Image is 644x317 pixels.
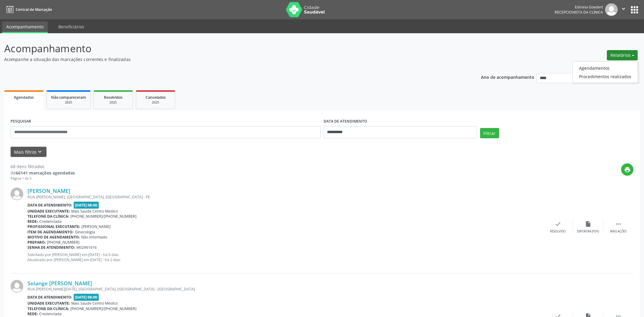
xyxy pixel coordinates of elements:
span: Credenciada [39,219,62,224]
div: 2025 [51,100,86,105]
span: Mais Saude Centro Medico [71,301,118,306]
p: Solicitado por [PERSON_NAME] em [DATE] - há 6 dias Atualizado por [PERSON_NAME] em [DATE] - há 2 ... [27,252,543,262]
span: [DATE] 08:00 [74,294,99,301]
b: Telefone da clínica: [27,214,69,219]
b: Profissional executante: [27,224,80,229]
i: keyboard_arrow_down [37,149,43,155]
span: [PERSON_NAME] [82,224,111,229]
span: [PHONE_NUMBER] [47,240,79,245]
button:  [618,3,629,16]
img: img [11,280,23,293]
span: Resolvidos [104,95,123,100]
div: Mais ações [610,229,626,234]
a: [PERSON_NAME] [27,187,70,194]
b: Data de atendimento: [27,203,72,208]
b: Preparo: [27,240,46,245]
div: Edineia Goedert [555,5,603,10]
div: RUA [PERSON_NAME], [GEOGRAPHIC_DATA], [GEOGRAPHIC_DATA] - PE [27,194,543,200]
span: [PHONE_NUMBER]/[PHONE_NUMBER] [70,306,136,311]
span: Cancelados [146,95,166,100]
b: Data de atendimento: [27,295,72,300]
span: Agendados [14,95,34,100]
div: de [11,170,75,176]
button: Relatórios [607,50,638,60]
b: Senha de atendimento: [27,245,75,250]
button: apps [629,5,640,15]
b: Motivo de agendamento: [27,235,80,240]
span: Ginecologia [75,229,95,235]
span: Mais Saude Centro Medico [71,209,118,214]
span: [PHONE_NUMBER]/[PHONE_NUMBER] [70,214,136,219]
a: Central de Marcação [4,5,52,14]
a: Solange [PERSON_NAME] [27,280,92,287]
a: Agendamentos [573,64,638,72]
div: Página 1 de 5 [11,176,75,181]
i: insert_drive_file [585,221,591,227]
strong: 66141 marcações agendadas [16,170,75,176]
div: 68 itens filtrados [11,163,75,170]
a: Beneficiários [54,21,88,32]
span: Não informado [81,235,107,240]
a: Acompanhamento [2,21,48,33]
b: Unidade executante: [27,209,70,214]
button: print [621,163,633,176]
span: Não compareceram [51,95,86,100]
b: Rede: [27,219,38,224]
i: check [555,221,561,227]
p: Ano de acompanhamento [481,73,534,81]
div: 2025 [140,100,171,105]
button: Mais filtroskeyboard_arrow_down [11,147,46,157]
i: print [624,166,631,173]
span: M02961616 [76,245,97,250]
span: Central de Marcação [16,7,52,12]
button: Filtrar [480,128,499,138]
a: Procedimentos realizados [573,72,638,81]
ul: Relatórios [572,61,638,83]
b: Rede: [27,311,38,316]
img: img [11,187,23,200]
div: Exportar (PDF) [577,229,599,234]
div: Resolvido [550,229,566,234]
div: RUA [PERSON_NAME][DATE], [GEOGRAPHIC_DATA], [GEOGRAPHIC_DATA] - [GEOGRAPHIC_DATA] [27,287,543,292]
label: PESQUISAR [11,117,31,126]
span: Recepcionista da clínica [555,10,603,15]
p: Acompanhamento [4,41,449,56]
span: Credenciada [39,311,62,316]
img: img [605,3,618,16]
span: [DATE] 08:00 [74,202,99,209]
i:  [620,5,627,12]
b: Telefone da clínica: [27,306,69,311]
b: Unidade executante: [27,301,70,306]
p: Acompanhe a situação das marcações correntes e finalizadas [4,56,449,62]
div: 2025 [98,100,128,105]
b: Item de agendamento: [27,229,74,235]
i:  [615,221,622,227]
label: DATA DE ATENDIMENTO [324,117,367,126]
